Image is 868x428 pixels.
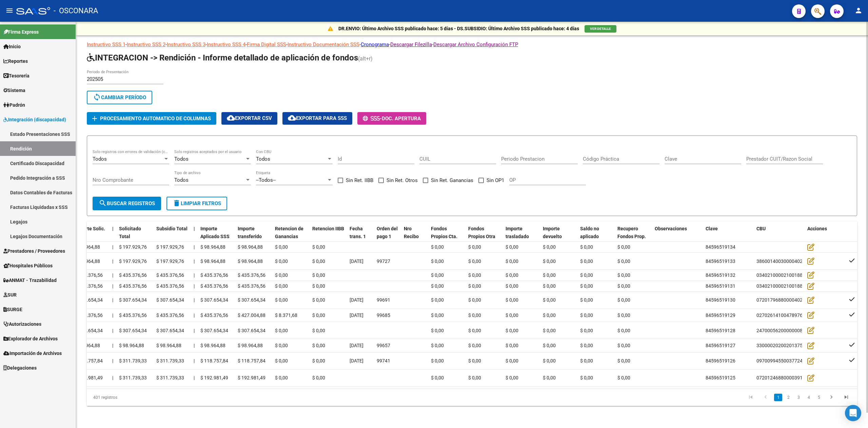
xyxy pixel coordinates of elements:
[256,177,276,183] span: --Todos--
[655,226,687,231] span: Observaciones
[350,258,363,264] span: [DATE]
[221,112,277,125] button: Exportar CSV
[312,244,325,250] span: $ 0,00
[848,295,856,303] mat-icon: check
[156,244,184,250] span: $ 197.929,76
[275,297,288,303] span: $ 0,00
[156,375,184,380] span: $ 311.739,33
[112,244,113,250] span: |
[75,272,103,278] span: $ 435.376,56
[288,41,359,48] a: Instructivo Documentación SSS
[580,358,593,363] span: $ 0,00
[543,297,556,303] span: $ 0,00
[577,221,615,251] datatable-header-cell: Saldo no aplicado
[167,41,205,48] a: Instructivo SSS 3
[156,283,184,289] span: $ 435.376,56
[3,335,58,342] span: Explorador de Archivos
[238,297,265,303] span: $ 307.654,34
[275,226,303,239] span: Retencion de Ganancias
[87,112,216,125] button: Procesamiento automatico de columnas
[119,258,147,264] span: $ 197.929,76
[431,176,473,184] span: Sin Ret. Ganancias
[275,258,288,264] span: $ 0,00
[807,226,827,231] span: Acciones
[590,27,611,31] span: VER DETALLE
[154,221,191,251] datatable-header-cell: Subsidio Total
[506,226,529,239] span: Importe trasladado
[312,297,325,303] span: $ 0,00
[194,313,195,318] span: |
[468,313,481,318] span: $ 0,00
[377,226,398,239] span: Orden del pago 1
[112,272,113,278] span: |
[543,343,556,348] span: $ 0,00
[543,283,556,289] span: $ 0,00
[804,392,814,403] li: page 4
[272,221,310,251] datatable-header-cell: Retencion de Ganancias
[110,221,116,251] datatable-header-cell: |
[200,297,228,303] span: $ 307.654,34
[3,364,37,372] span: Delegaciones
[93,156,107,162] span: Todos
[431,258,444,264] span: $ 0,00
[845,405,861,421] div: Open Intercom Messenger
[238,226,262,239] span: Importe transferido
[815,394,823,401] a: 5
[75,313,103,318] span: $ 435.376,56
[617,328,630,333] span: $ 0,00
[543,258,556,264] span: $ 0,00
[580,313,593,318] span: $ 0,00
[580,283,593,289] span: $ 0,00
[87,41,125,48] a: Instructivo SSS 1
[387,176,418,184] span: Sin Ret. Otros
[119,375,147,380] span: $ 311.739,33
[112,297,113,303] span: |
[312,258,325,264] span: $ 0,00
[275,272,288,278] span: $ 0,00
[3,350,62,357] span: Importación de Archivos
[756,313,816,318] span: 0270261410047897680062
[200,258,225,264] span: $ 98.964,88
[617,343,630,348] span: $ 0,00
[156,258,184,264] span: $ 197.929,76
[112,313,113,318] span: |
[227,114,235,122] mat-icon: cloud_download
[756,258,816,264] span: 3860014003000040208034
[543,313,556,318] span: $ 0,00
[275,313,297,318] span: $ 8.371,68
[468,244,481,250] span: $ 0,00
[112,375,113,380] span: |
[503,221,540,251] datatable-header-cell: Importe trasladado
[706,272,735,278] span: 84596519132
[3,291,17,299] span: SUR
[580,343,593,348] span: $ 0,00
[794,394,803,401] a: 3
[350,343,363,348] span: [DATE]
[756,272,816,278] span: 0340210000210018854003
[783,392,793,403] li: page 2
[75,283,103,289] span: $ 435.376,56
[543,358,556,363] span: $ 0,00
[506,328,518,333] span: $ 0,00
[194,283,195,289] span: |
[3,262,53,269] span: Hospitales Públicos
[840,394,853,401] a: go to last page
[87,41,857,48] p: - - - - - - - -
[350,226,366,239] span: Fecha trans. 1
[543,244,556,250] span: $ 0,00
[75,343,100,348] span: $ 98.964,88
[487,176,504,184] span: Sin OP1
[72,221,110,251] datatable-header-cell: Importe Solic.
[3,43,21,50] span: Inicio
[773,392,783,403] li: page 1
[468,258,481,264] span: $ 0,00
[75,375,103,380] span: $ 192.981,49
[247,41,286,48] a: Firma Digital SSS
[350,358,363,363] span: [DATE]
[744,394,757,401] a: go to first page
[706,226,718,231] span: Clave
[112,343,113,348] span: |
[238,283,265,289] span: $ 435.376,56
[119,358,147,363] span: $ 311.739,33
[580,226,599,239] span: Saldo no aplicado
